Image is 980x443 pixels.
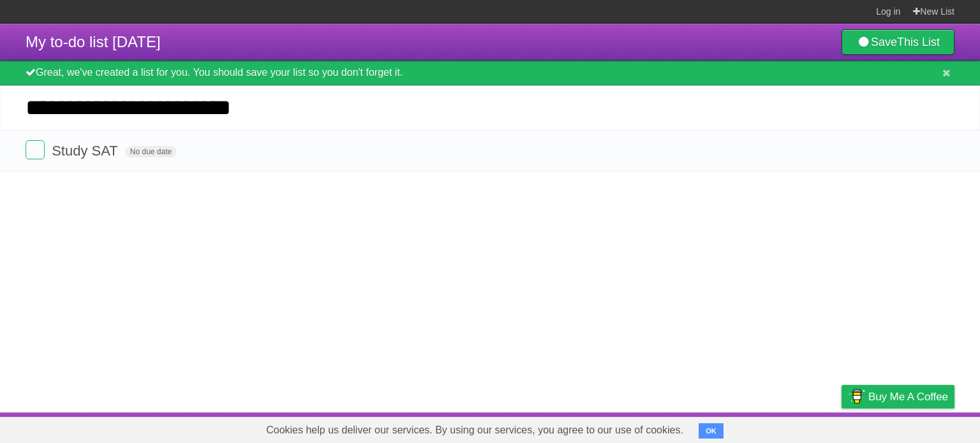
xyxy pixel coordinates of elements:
[699,423,724,439] button: OK
[714,416,766,440] a: Developers
[26,33,161,50] span: My to-do list [DATE]
[26,140,45,159] label: Done
[782,416,810,440] a: Terms
[848,386,865,407] img: Buy me a coffee
[842,385,954,409] a: Buy me a coffee
[825,416,858,440] a: Privacy
[52,143,121,159] span: Study SAT
[868,386,948,408] span: Buy me a coffee
[874,416,954,440] a: Suggest a feature
[672,416,699,440] a: About
[842,29,954,55] a: SaveThis List
[125,146,177,157] span: No due date
[253,418,696,443] span: Cookies help us deliver our services. By using our services, you agree to our use of cookies.
[897,36,940,48] b: This List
